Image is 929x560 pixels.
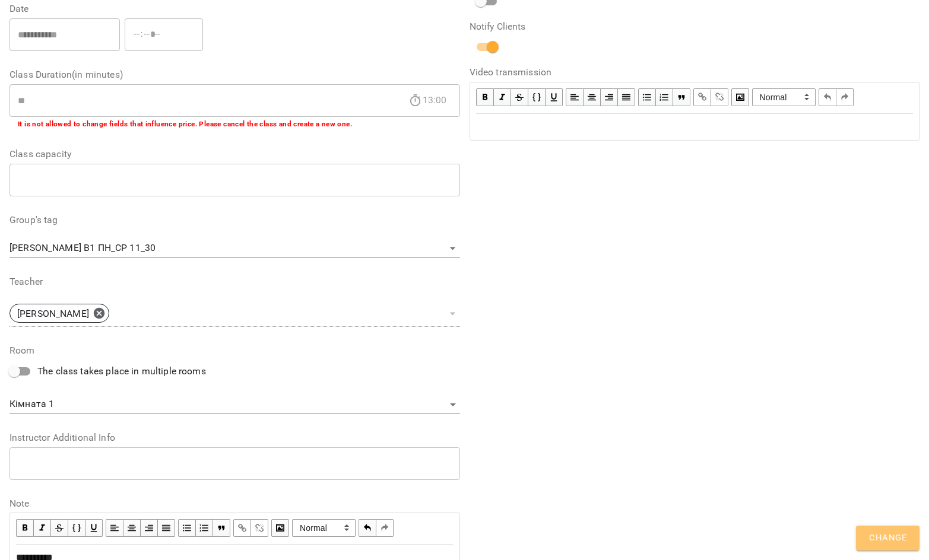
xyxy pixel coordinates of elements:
[292,519,356,537] span: Normal
[85,519,103,537] button: Underline
[693,88,711,106] button: Link
[673,88,690,106] button: Blockquote
[752,88,816,106] span: Normal
[196,519,213,537] button: OL
[470,22,920,31] label: Notify Clients
[9,215,460,225] label: Group's tag
[856,526,920,551] button: Change
[9,4,460,14] label: Date
[731,88,749,106] button: Image
[528,88,546,106] button: Monospace
[233,519,251,537] button: Link
[9,395,460,414] div: Кімната 1
[34,519,51,537] button: Italic
[711,88,728,106] button: Remove Link
[819,88,836,106] button: Undo
[638,88,656,106] button: UL
[68,519,85,537] button: Monospace
[376,519,394,537] button: Redo
[251,519,268,537] button: Remove Link
[9,304,109,323] div: [PERSON_NAME]
[18,120,352,128] b: It is not allowed to change fields that influence price. Please cancel the class and create a new...
[16,519,34,537] button: Bold
[470,68,920,77] label: Video transmission
[17,307,89,321] p: [PERSON_NAME]
[869,530,906,546] span: Change
[511,88,528,106] button: Strikethrough
[213,519,230,537] button: Blockquote
[9,149,460,159] label: Class capacity
[141,519,158,537] button: Align Right
[37,364,206,378] span: The class takes place in multiple rooms
[9,346,460,355] label: Room
[9,239,460,258] div: [PERSON_NAME] В1 ПН_СР 11_30
[618,88,635,106] button: Align Justify
[9,277,460,287] label: Teacher
[584,88,601,106] button: Align Center
[9,70,460,79] label: Class Duration(in minutes)
[836,88,854,106] button: Redo
[9,499,460,508] label: Note
[9,300,460,327] div: [PERSON_NAME]
[9,433,460,443] label: Instructor Additional Info
[106,519,123,537] button: Align Left
[178,519,196,537] button: UL
[158,519,175,537] button: Align Justify
[601,88,618,106] button: Align Right
[123,519,141,537] button: Align Center
[494,88,511,106] button: Italic
[546,88,563,106] button: Underline
[471,114,919,139] div: Edit text
[51,519,68,537] button: Strikethrough
[271,519,289,537] button: Image
[359,519,376,537] button: Undo
[476,88,494,106] button: Bold
[656,88,673,106] button: OL
[566,88,584,106] button: Align Left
